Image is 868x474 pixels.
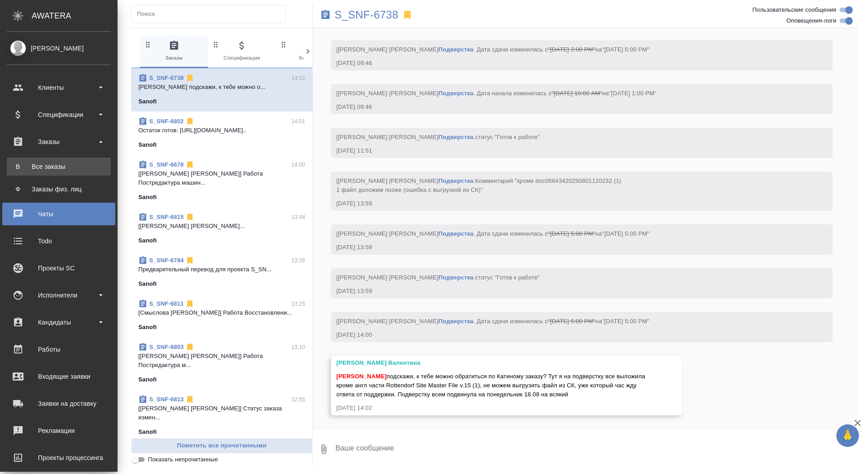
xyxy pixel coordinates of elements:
[7,316,111,329] div: Кандидаты
[336,373,647,398] span: подскажи, к тебе можно обратиться по Катиному заказу? Тут я на подверстку все выложила кроме англ...
[279,40,288,49] svg: Зажми и перетащи, чтобы поменять порядок вкладок
[336,102,801,112] div: [DATE] 09:46
[149,161,184,168] a: S_SNF-6678
[138,140,157,149] p: Sanofi
[336,373,387,380] span: [PERSON_NAME]
[185,117,194,126] svg: Отписаться
[185,160,194,169] svg: Отписаться
[131,294,312,337] div: S_SNF-681113:25[Смыслова [PERSON_NAME]] Работа Восстановлени...Sanofi
[335,10,398,19] a: S_SNF-6738
[548,318,595,325] span: "[DATE] 5:00 PM"
[7,81,111,94] div: Клиенты
[138,236,157,245] p: Sanofi
[138,404,305,422] p: [[PERSON_NAME] [PERSON_NAME]] Статус заказа измен...
[336,404,651,413] div: [DATE] 14:02
[602,46,650,53] span: "[DATE] 5:00 PM"
[7,343,111,356] div: Работы
[149,396,184,403] a: S_SNF-6813
[149,257,184,264] a: S_SNF-6784
[131,251,312,294] div: S_SNF-678413:26Предварительный перевод для проекта S_SN...Sanofi
[291,395,305,404] p: 12:55
[475,134,540,140] span: статус "Готов к работе"
[291,213,305,222] p: 13:44
[336,59,801,68] div: [DATE] 09:46
[131,68,312,112] div: S_SNF-673814:02[PERSON_NAME] подскажи, к тебе можно о...Sanofi
[185,256,194,265] svg: Отписаться
[439,134,473,140] a: Подверстка
[786,16,836,25] span: Оповещения-логи
[548,46,595,53] span: "[DATE] 2:00 PM"
[336,177,621,193] span: [[PERSON_NAME] [PERSON_NAME] .
[2,392,115,415] a: Заявки на доставку
[336,330,801,339] div: [DATE] 14:00
[185,395,194,404] svg: Отписаться
[7,43,111,53] div: [PERSON_NAME]
[2,257,115,279] a: Проекты SC
[602,318,650,325] span: "[DATE] 5:00 PM"
[185,213,194,222] svg: Отписаться
[552,90,602,97] span: "[DATE] 10:00 AM"
[138,83,305,92] p: [PERSON_NAME] подскажи, к тебе можно о...
[131,438,312,454] button: Пометить все прочитанными
[138,97,157,106] p: Sanofi
[439,230,473,237] a: Подверстка
[336,134,540,140] span: [[PERSON_NAME] [PERSON_NAME] .
[149,74,184,81] a: S_SNF-6738
[336,287,801,296] div: [DATE] 13:59
[138,279,157,288] p: Sanofi
[840,426,855,445] span: 🙏
[336,274,540,281] span: [[PERSON_NAME] [PERSON_NAME] .
[11,162,106,171] div: Все заказы
[7,451,111,465] div: Проекты процессинга
[7,288,111,302] div: Исполнители
[185,74,194,83] svg: Отписаться
[336,358,651,367] div: [PERSON_NAME] Валентина
[138,308,305,317] p: [Смыслова [PERSON_NAME]] Работа Восстановлени...
[131,155,312,207] div: S_SNF-667814:00[[PERSON_NAME] [PERSON_NAME]] Работа Постредактура машин...Sanofi
[212,40,220,49] svg: Зажми и перетащи, чтобы поменять порядок вкладок
[2,230,115,252] a: Todo
[439,177,473,184] a: Подверстка
[439,274,473,281] a: Подверстка
[2,203,115,225] a: Чаты
[7,180,111,198] a: ФЗаказы физ. лиц
[336,318,650,325] span: [[PERSON_NAME] [PERSON_NAME] . Дата сдачи изменилась с на
[7,135,111,149] div: Заказы
[336,46,650,53] span: [[PERSON_NAME] [PERSON_NAME] . Дата сдачи изменилась с на
[291,160,305,169] p: 14:00
[138,169,305,187] p: [[PERSON_NAME] [PERSON_NAME]] Работа Постредактура машин...
[279,40,340,62] span: Клиенты
[212,40,272,62] span: Спецификации
[7,424,111,437] div: Рекламации
[138,193,157,202] p: Sanofi
[291,256,305,265] p: 13:26
[752,5,836,14] span: Пользовательские сообщения
[439,318,473,325] a: Подверстка
[32,7,118,25] div: AWATERA
[185,299,194,308] svg: Отписаться
[291,299,305,308] p: 13:25
[609,90,656,97] span: "[DATE] 1:00 PM"
[291,343,305,352] p: 13:10
[336,146,801,155] div: [DATE] 11:51
[138,428,157,437] p: Sanofi
[2,365,115,388] a: Входящие заявки
[336,199,801,208] div: [DATE] 13:59
[475,274,540,281] span: статус "Готов к работе"
[291,117,305,126] p: 14:01
[7,158,111,176] a: ВВсе заказы
[185,343,194,352] svg: Отписаться
[439,46,473,53] a: Подверстка
[836,424,859,447] button: 🙏
[7,370,111,383] div: Входящие заявки
[137,8,286,20] input: Поиск
[336,90,656,97] span: [[PERSON_NAME] [PERSON_NAME] . Дата начала изменилась с на
[144,40,152,49] svg: Зажми и перетащи, чтобы поменять порядок вкладок
[7,234,111,248] div: Todo
[548,230,595,237] span: "[DATE] 5:00 PM"
[2,419,115,442] a: Рекламации
[439,90,473,97] a: Подверстка
[138,126,305,135] p: Остаток готов: [URL][DOMAIN_NAME]..
[131,112,312,155] div: S_SNF-680214:01Остаток готов: [URL][DOMAIN_NAME]..Sanofi
[149,344,184,350] a: S_SNF-6803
